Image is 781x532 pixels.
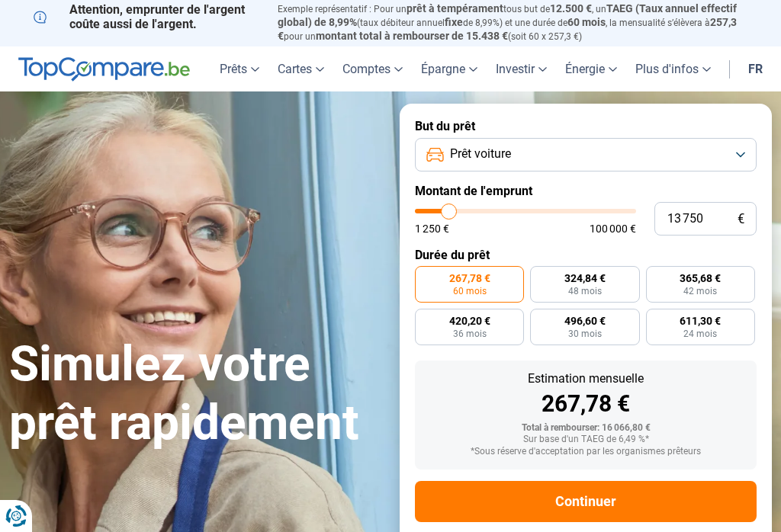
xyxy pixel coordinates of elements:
label: But du prêt [415,119,757,133]
span: 611,30 € [680,316,721,326]
a: Comptes [333,46,412,91]
span: 30 mois [568,329,602,338]
a: Investir [487,46,556,91]
span: € [738,213,744,226]
span: TAEG (Taux annuel effectif global) de 8,99% [278,2,737,28]
a: Cartes [268,46,333,91]
div: Total à rembourser: 16 066,80 € [427,423,744,434]
div: Sur base d'un TAEG de 6,49 %* [427,434,744,445]
h1: Simulez votre prêt rapidement [9,335,381,453]
p: Exemple représentatif : Pour un tous but de , un (taux débiteur annuel de 8,99%) et une durée de ... [278,2,747,43]
span: 420,20 € [449,316,490,326]
div: *Sous réserve d'acceptation par les organismes prêteurs [427,447,744,457]
span: prêt à tempérament [407,2,503,14]
a: Épargne [412,46,487,91]
span: 12.500 € [550,2,592,14]
button: Continuer [415,481,757,522]
span: 1 250 € [415,223,449,234]
span: 100 000 € [590,223,636,234]
span: 42 mois [683,287,717,296]
div: 267,78 € [427,393,744,415]
span: 267,78 € [449,273,490,284]
span: 48 mois [568,287,602,296]
span: 24 mois [683,329,717,338]
p: Attention, emprunter de l'argent coûte aussi de l'argent. [34,2,259,31]
button: Prêt voiture [415,138,757,171]
span: 257,3 € [278,16,737,42]
label: Montant de l'emprunt [415,184,757,198]
a: Plus d'infos [626,46,720,91]
span: fixe [445,16,463,28]
span: 496,60 € [564,316,606,326]
a: Prêts [211,46,268,91]
span: Prêt voiture [450,146,511,162]
img: TopCompare [18,57,190,82]
a: Énergie [556,46,626,91]
span: 36 mois [453,329,487,338]
label: Durée du prêt [415,248,757,262]
span: 324,84 € [564,273,606,284]
span: 60 mois [453,287,487,296]
a: fr [739,46,772,91]
span: 60 mois [567,16,606,28]
div: Estimation mensuelle [427,373,744,385]
span: 365,68 € [680,273,721,284]
span: montant total à rembourser de 15.438 € [316,30,508,42]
